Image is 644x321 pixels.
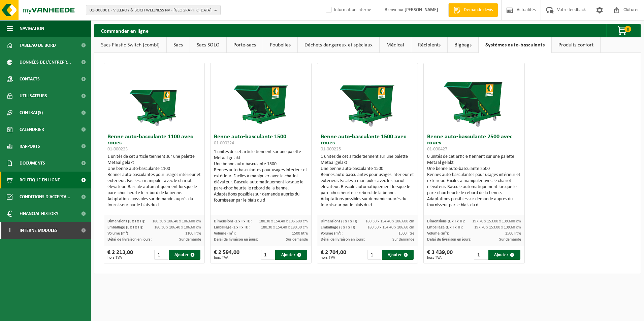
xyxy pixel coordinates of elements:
span: Emballage (L x l x H): [427,225,463,229]
span: Données de l'entrepr... [20,54,71,71]
div: Une benne auto-basculante 1100 [107,166,201,172]
button: Ajouter [169,250,200,260]
div: € 2 704,00 [321,250,346,260]
a: Sacs Plastic Switch (combi) [94,37,166,53]
span: Utilisateurs [20,87,47,104]
div: Metaal gelakt [107,160,201,166]
div: Bennes auto-basculantes pour usages intérieur et extérieur. Faciles à manipuler avec le chariot é... [321,172,415,208]
span: hors TVA [427,256,453,260]
img: 01-000224 [227,63,295,131]
h3: Benne auto-basculante 1500 [214,134,308,147]
span: Emballage (L x l x H): [107,225,143,229]
button: Ajouter [488,250,520,260]
span: 180.30 x 154.40 x 106.600 cm [365,219,414,223]
span: Dimensions (L x l x H): [214,219,252,223]
a: Systèmes auto-basculants [479,37,551,53]
input: 1 [474,250,488,260]
div: Metaal gelakt [321,160,415,166]
span: Délai de livraison en jours: [427,238,471,242]
img: 01-000223 [121,63,188,131]
a: Récipients [411,37,447,53]
a: Produits confort [552,37,600,53]
span: Rapports [20,138,40,155]
div: 1 unités de cet article tiennent sur une palette [107,154,201,208]
span: 01-000223 [107,147,128,152]
span: 1500 litre [292,231,308,236]
a: Bigbags [448,37,478,53]
div: € 3 439,00 [427,250,453,260]
div: Metaal gelakt [214,155,308,161]
span: Volume (m³): [214,231,236,236]
img: 01-000225 [334,63,401,131]
div: Une benne auto-basculante 1500 [214,161,308,167]
input: 1 [367,250,381,260]
a: Sacs [167,37,190,53]
h3: Benne auto-basculante 2500 avec roues [427,134,521,152]
h2: Commander en ligne [94,24,155,37]
h3: Benne auto-basculante 1100 avec roues [107,134,201,152]
div: € 2 213,00 [107,250,133,260]
span: 0 [624,26,631,32]
span: Emballage (L x l x H): [321,225,356,229]
span: 01-000225 [321,147,341,152]
span: hors TVA [214,256,239,260]
a: Porte-sacs [227,37,263,53]
span: hors TVA [321,256,346,260]
span: Conditions d'accepta... [20,188,70,205]
div: 1 unités de cet article tiennent sur une palette [214,149,308,204]
span: Volume (m³): [107,231,129,236]
strong: [PERSON_NAME] [405,7,438,12]
span: Sur demande [286,238,308,242]
div: 1 unités de cet article tiennent sur une palette [321,154,415,208]
span: 197.70 x 153.00 x 139.60 cm [474,225,521,229]
div: 0 unités de cet article tiennent sur une palette [427,154,521,208]
span: 1500 litre [398,231,414,236]
h3: Benne auto-basculante 1500 avec roues [321,134,415,152]
span: Sur demande [499,238,521,242]
div: Une benne auto-basculante 1500 [321,166,415,172]
button: Ajouter [275,250,307,260]
div: Metaal gelakt [427,160,521,166]
span: 01-000224 [214,141,234,146]
a: Sacs SOLO [190,37,226,53]
span: Volume (m³): [427,231,449,236]
span: 180.30 x 154.40 x 106.60 cm [367,225,414,229]
span: 1100 litre [185,231,201,236]
span: Sur demande [179,238,201,242]
span: Contacts [20,71,40,87]
span: 180.30 x 154.40 x 180.30 cm [261,225,308,229]
span: Dimensions (L x l x H): [321,219,358,223]
a: Déchets dangereux et spéciaux [298,37,379,53]
span: Dimensions (L x l x H): [107,219,145,223]
a: Demande devis [448,3,498,17]
span: 180.30 x 154.40 x 106.600 cm [259,219,308,223]
span: Sur demande [392,238,414,242]
span: Boutique en ligne [20,172,60,188]
span: Délai de livraison en jours: [214,238,258,242]
div: Bennes auto-basculantes pour usages intérieur et extérieur. Faciles à manipuler avec le chariot é... [214,167,308,204]
span: Documents [20,155,45,172]
span: 180.30 x 106.40 x 106.60 cm [154,225,201,229]
span: 01-000427 [427,147,447,152]
div: Une benne auto-basculante 2500 [427,166,521,172]
div: Bennes auto-basculantes pour usages intérieur et extérieur. Faciles à manipuler avec le chariot é... [427,172,521,208]
button: Ajouter [382,250,414,260]
span: Calendrier [20,121,44,138]
span: Délai de livraison en jours: [107,238,152,242]
input: 1 [154,250,168,260]
span: Interne modules [20,222,58,239]
a: Poubelles [263,37,297,53]
div: € 2 594,00 [214,250,239,260]
span: Tableau de bord [20,37,56,54]
span: 197.70 x 153.00 x 139.600 cm [472,219,521,223]
span: 01-000001 - VILLEROY & BOCH WELLNESS NV - [GEOGRAPHIC_DATA] [90,5,212,15]
span: Dimensions (L x l x H): [427,219,465,223]
span: Financial History [20,205,58,222]
span: I [7,222,13,239]
button: 01-000001 - VILLEROY & BOCH WELLNESS NV - [GEOGRAPHIC_DATA] [86,5,221,15]
span: Demande devis [462,7,494,13]
span: Contrat(s) [20,104,43,121]
span: hors TVA [107,256,133,260]
label: Information interne [324,5,371,15]
img: 01-000427 [440,63,508,131]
